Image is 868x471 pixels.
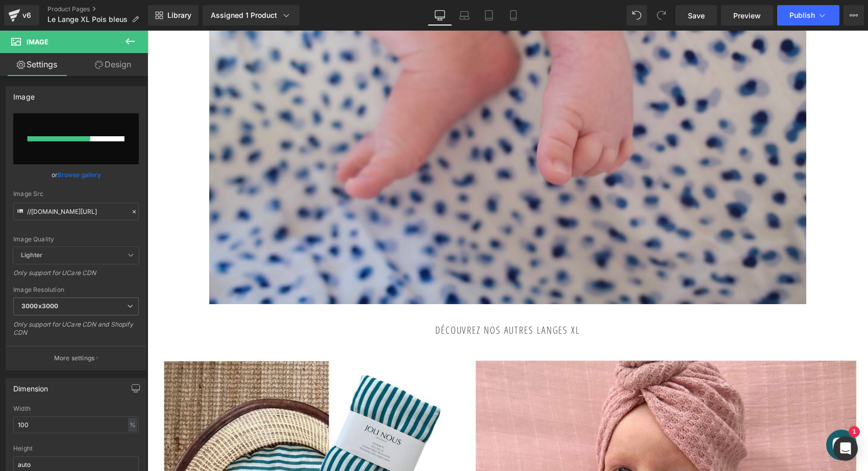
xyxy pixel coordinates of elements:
[148,5,199,26] a: New Library
[13,320,139,343] div: Only support for UCare CDN and Shopify CDN
[844,5,864,26] button: More
[13,269,139,284] div: Only support for UCare CDN
[13,405,139,412] div: Width
[13,236,139,243] div: Image Quality
[76,53,150,76] a: Design
[676,399,712,432] inbox-online-store-chat: Chat de la boutique en ligne Shopify
[20,9,33,22] div: v6
[54,354,95,363] p: More settings
[13,203,139,220] input: Link
[13,87,35,101] div: Image
[833,436,858,461] div: Open Intercom Messenger
[13,286,139,293] div: Image Resolution
[58,166,101,184] a: Browse gallery
[428,5,452,26] a: Desktop
[13,445,139,452] div: Height
[13,169,139,180] div: or
[21,251,42,259] b: Lighter
[733,10,761,21] span: Preview
[452,5,477,26] a: Laptop
[167,11,191,20] span: Library
[4,5,39,26] a: v6
[789,11,815,19] span: Publish
[13,379,48,393] div: Dimension
[627,5,647,26] button: Undo
[6,346,146,370] button: More settings
[721,5,773,26] a: Preview
[47,5,148,13] a: Product Pages
[651,5,672,26] button: Redo
[688,10,705,21] span: Save
[128,418,137,432] div: %
[477,5,501,26] a: Tablet
[27,38,48,46] span: Image
[47,15,128,23] span: Le Lange XL Pois bleus
[13,416,139,433] input: auto
[777,5,839,26] button: Publish
[21,302,58,310] b: 3000x3000
[13,190,139,197] div: Image Src
[211,10,291,20] div: Assigned 1 Product
[501,5,526,26] a: Mobile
